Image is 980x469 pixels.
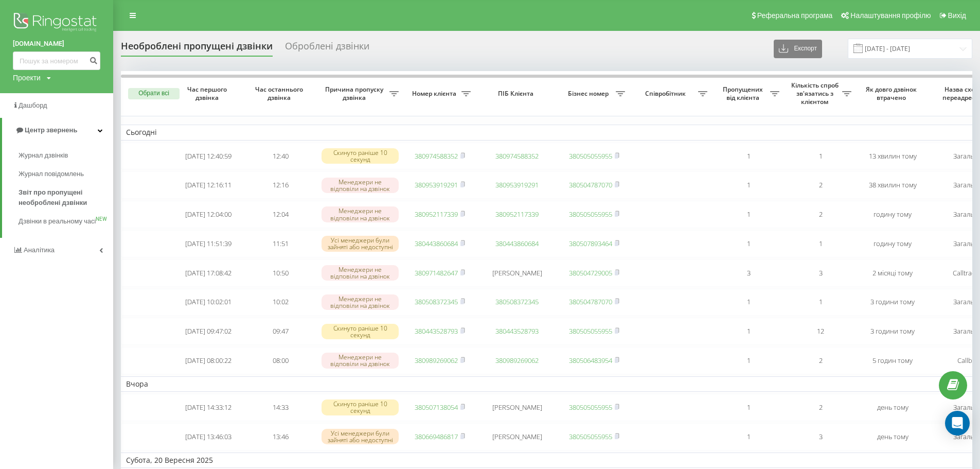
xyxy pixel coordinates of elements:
[244,318,316,345] td: 09:47
[857,423,929,450] td: день тому
[19,212,113,231] a: Дзвінки в реальному часіNEW
[244,201,316,228] td: 12:04
[945,411,970,436] div: Open Intercom Messenger
[563,90,616,98] span: Бізнес номер
[415,239,458,248] a: 380443860684
[322,148,399,164] div: Скинуто раніше 10 секунд
[476,394,558,421] td: [PERSON_NAME]
[857,230,929,257] td: годину тому
[757,11,833,20] span: Реферальна програма
[128,88,180,99] button: Обрати всі
[790,81,842,106] span: Кількість спроб зв'язатись з клієнтом
[495,356,539,365] a: 380989269062
[172,318,244,345] td: [DATE] 09:47:02
[19,101,47,109] span: Дашборд
[172,259,244,287] td: [DATE] 17:08:42
[19,146,113,165] a: Журнал дзвінків
[13,51,100,70] input: Пошук за номером
[476,259,558,287] td: [PERSON_NAME]
[19,187,108,208] span: Звіт про пропущені необроблені дзвінки
[785,143,857,170] td: 1
[322,399,399,415] div: Скинуто раніше 10 секунд
[244,289,316,316] td: 10:02
[495,180,539,189] a: 380953919291
[857,347,929,374] td: 5 годин тому
[415,356,458,365] a: 380989269062
[172,143,244,170] td: [DATE] 12:40:59
[415,268,458,277] a: 380971482647
[322,85,389,101] span: Причина пропуску дзвінка
[244,143,316,170] td: 12:40
[322,294,399,310] div: Менеджери не відповіли на дзвінок
[19,216,96,227] span: Дзвінки в реальному часі
[19,169,84,179] span: Журнал повідомлень
[850,11,931,20] span: Налаштування профілю
[172,423,244,450] td: [DATE] 13:46:03
[415,326,458,336] a: 380443528793
[244,423,316,450] td: 13:46
[415,210,458,219] a: 380952117339
[569,326,612,336] a: 380505055955
[785,259,857,287] td: 3
[19,150,68,161] span: Журнал дзвінків
[172,171,244,199] td: [DATE] 12:16:11
[495,326,539,336] a: 380443528793
[785,318,857,345] td: 12
[712,230,785,257] td: 1
[712,259,785,287] td: 3
[285,41,369,57] div: Оброблені дзвінки
[409,90,461,98] span: Номер клієнта
[785,289,857,316] td: 1
[785,230,857,257] td: 1
[865,85,920,101] span: Як довго дзвінок втрачено
[495,297,539,306] a: 380508372345
[785,171,857,199] td: 2
[495,210,539,219] a: 380952117339
[415,151,458,161] a: 380974588352
[19,183,113,212] a: Звіт про пропущені необроблені дзвінки
[172,289,244,316] td: [DATE] 10:02:01
[13,10,100,36] img: Ringostat logo
[415,180,458,189] a: 380953919291
[322,178,399,193] div: Менеджери не відповіли на дзвінок
[244,230,316,257] td: 11:51
[244,394,316,421] td: 14:33
[172,347,244,374] td: [DATE] 08:00:22
[13,39,100,49] a: [DOMAIN_NAME]
[322,353,399,368] div: Менеджери не відповіли на дзвінок
[857,259,929,287] td: 2 місяці тому
[2,118,113,143] a: Центр звернень
[13,73,41,83] div: Проекти
[712,423,785,450] td: 1
[857,394,929,421] td: день тому
[785,394,857,421] td: 2
[569,239,612,248] a: 380507893464
[712,201,785,228] td: 1
[774,40,822,58] button: Експорт
[322,324,399,339] div: Скинуто раніше 10 секунд
[785,347,857,374] td: 2
[857,201,929,228] td: годину тому
[569,210,612,219] a: 380505055955
[495,239,539,248] a: 380443860684
[24,246,55,254] span: Аналiтика
[857,289,929,316] td: 3 години тому
[172,201,244,228] td: [DATE] 12:04:00
[785,423,857,450] td: 3
[25,126,77,134] span: Центр звернень
[322,265,399,281] div: Менеджери не відповіли на дзвінок
[785,201,857,228] td: 2
[181,85,236,101] span: Час першого дзвінка
[569,297,612,306] a: 380504787070
[415,432,458,441] a: 380669486817
[635,90,698,98] span: Співробітник
[948,11,966,20] span: Вихід
[121,41,273,57] div: Необроблені пропущені дзвінки
[172,230,244,257] td: [DATE] 11:51:39
[485,90,549,98] span: ПІБ Клієнта
[718,85,770,101] span: Пропущених від клієнта
[712,347,785,374] td: 1
[172,394,244,421] td: [DATE] 14:33:12
[244,171,316,199] td: 12:16
[712,394,785,421] td: 1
